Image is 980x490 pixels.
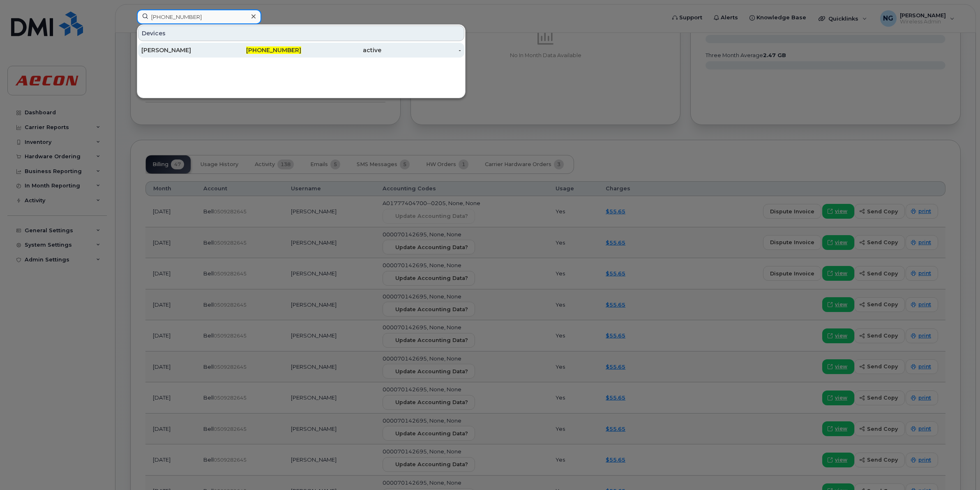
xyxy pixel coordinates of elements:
div: [PERSON_NAME] [141,46,221,54]
a: [PERSON_NAME][PHONE_NUMBER]active- [138,43,464,58]
span: [PHONE_NUMBER] [246,46,301,54]
div: Devices [138,25,464,41]
input: Find something... [137,9,261,24]
div: active [301,46,381,54]
div: - [381,46,461,54]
